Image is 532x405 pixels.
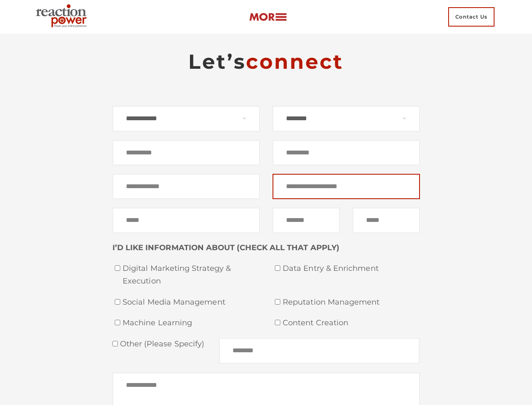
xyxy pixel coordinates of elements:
[448,7,495,27] span: Contact Us
[112,49,420,74] h2: Let’s
[283,296,420,309] span: Reputation Management
[123,296,260,309] span: Social Media Management
[118,339,205,348] span: Other (please specify)
[283,317,420,329] span: Content Creation
[246,49,344,74] span: connect
[32,2,94,32] img: Executive Branding | Personal Branding Agency
[283,262,420,275] span: Data Entry & Enrichment
[123,317,260,329] span: Machine Learning
[112,243,340,252] strong: I’D LIKE INFORMATION ABOUT (CHECK ALL THAT APPLY)
[249,12,287,22] img: more-btn.png
[123,262,260,287] span: Digital Marketing Strategy & Execution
